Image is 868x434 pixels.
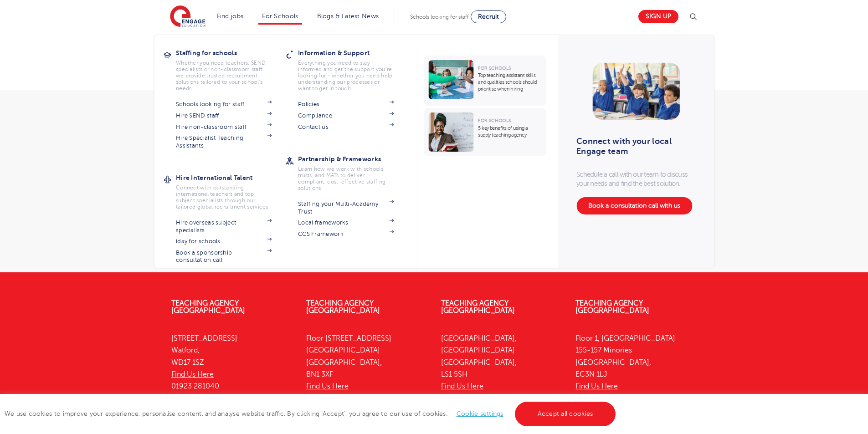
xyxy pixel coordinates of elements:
p: [STREET_ADDRESS] Watford, WD17 1SZ 01923 281040 [171,332,293,392]
a: Cookie settings [457,410,503,417]
p: Whether you need teachers, SEND specialists or non-classroom staff, we provide trusted recruitmen... [176,60,272,92]
p: Top teaching assistant skills and qualities schools should prioritise when hiring [478,72,541,92]
a: For Schools5 key benefits of using a supply teaching agency [424,108,548,156]
a: Find Us Here [441,382,483,390]
p: [GEOGRAPHIC_DATA], [GEOGRAPHIC_DATA] [GEOGRAPHIC_DATA], LS1 5SH 0113 323 7633 [441,332,562,404]
a: Compliance [298,112,394,119]
a: Find Us Here [171,370,214,378]
a: Hire International TalentConnect with outstanding international teachers and top subject speciali... [176,171,285,210]
a: Teaching Agency [GEOGRAPHIC_DATA] [171,299,245,315]
a: Staffing your Multi-Academy Trust [298,200,394,215]
a: Contact us [298,123,394,131]
span: Recruit [478,13,499,20]
a: Sign up [638,10,678,23]
span: Schools looking for staff [410,14,469,20]
p: Connect with outstanding international teachers and top subject specialists through our tailored ... [176,184,272,210]
a: Accept all cookies [515,402,616,426]
h3: Partnership & Frameworks [298,153,407,165]
a: Local frameworks [298,219,394,226]
a: Book a consultation call with us [576,197,692,214]
a: Teaching Agency [GEOGRAPHIC_DATA] [441,299,515,315]
a: Find Us Here [306,382,349,390]
p: Everything you need to stay informed and get the support you’re looking for - whether you need he... [298,60,394,92]
a: Find jobs [217,13,244,20]
a: For Schools [262,13,298,20]
a: Teaching Agency [GEOGRAPHIC_DATA] [306,299,380,315]
a: Partnership & FrameworksLearn how we work with schools, trusts, and MATs to deliver compliant, co... [298,153,407,191]
span: We use cookies to improve your experience, personalise content, and analyse website traffic. By c... [5,410,618,417]
span: For Schools [478,118,511,123]
p: Learn how we work with schools, trusts, and MATs to deliver compliant, cost-effective staffing so... [298,166,394,191]
a: Hire non-classroom staff [176,123,272,131]
p: Schedule a call with our team to discuss your needs and find the best solution. [576,170,696,188]
a: Hire Specialist Teaching Assistants [176,134,272,149]
img: Engage Education [170,5,205,28]
a: Find Us Here [575,382,618,390]
h3: Connect with your local Engage team [576,136,690,156]
a: For SchoolsTop teaching assistant skills and qualities schools should prioritise when hiring [424,56,548,106]
p: 5 key benefits of using a supply teaching agency [478,125,541,138]
span: For Schools [478,66,511,71]
a: Book a sponsorship consultation call [176,249,272,264]
p: Floor 1, [GEOGRAPHIC_DATA] 155-157 Minories [GEOGRAPHIC_DATA], EC3N 1LJ 0333 150 8020 [575,332,697,404]
h3: Hire International Talent [176,171,285,184]
a: Information & SupportEverything you need to stay informed and get the support you’re looking for ... [298,46,407,92]
a: iday for schools [176,238,272,245]
a: Hire overseas subject specialists [176,219,272,234]
h3: Information & Support [298,46,407,59]
a: Schools looking for staff [176,101,272,108]
p: Floor [STREET_ADDRESS] [GEOGRAPHIC_DATA] [GEOGRAPHIC_DATA], BN1 3XF 01273 447633 [306,332,427,404]
a: CCS Framework [298,230,394,238]
h3: Staffing for schools [176,46,285,59]
a: Teaching Agency [GEOGRAPHIC_DATA] [575,299,649,315]
a: Blogs & Latest News [317,13,379,20]
a: Staffing for schoolsWhether you need teachers, SEND specialists or non-classroom staff, we provid... [176,46,285,92]
a: Hire SEND staff [176,112,272,119]
a: Policies [298,101,394,108]
a: Recruit [471,10,506,23]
